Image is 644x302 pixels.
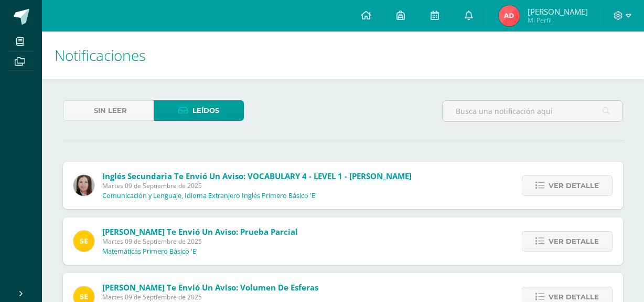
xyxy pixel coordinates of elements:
[102,247,198,256] p: Matemáticas Primero Básico 'E'
[55,45,146,65] span: Notificaciones
[102,282,318,293] span: [PERSON_NAME] te envió un aviso: Volumen de esferas
[549,232,599,251] span: Ver detalle
[102,181,412,190] span: Martes 09 de Septiembre de 2025
[102,237,298,246] span: Martes 09 de Septiembre de 2025
[63,100,154,121] a: Sin leer
[499,5,520,26] img: 2b36d78c5330a76a8219e346466025d2.png
[102,192,317,200] p: Comunicación y Lenguaje, Idioma Extranjero Inglés Primero Básico 'E'
[73,175,94,196] img: 8af0450cf43d44e38c4a1497329761f3.png
[192,101,219,120] span: Leídos
[102,293,318,301] span: Martes 09 de Septiembre de 2025
[443,101,622,121] input: Busca una notificación aquí
[528,6,588,17] span: [PERSON_NAME]
[102,171,412,181] span: Inglés Secundaria te envió un aviso: VOCABULARY 4 - LEVEL 1 - [PERSON_NAME]
[73,231,94,252] img: 03c2987289e60ca238394da5f82a525a.png
[94,101,127,120] span: Sin leer
[154,100,244,121] a: Leídos
[528,16,588,25] span: Mi Perfil
[102,226,298,237] span: [PERSON_NAME] te envió un aviso: Prueba Parcial
[549,176,599,195] span: Ver detalle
